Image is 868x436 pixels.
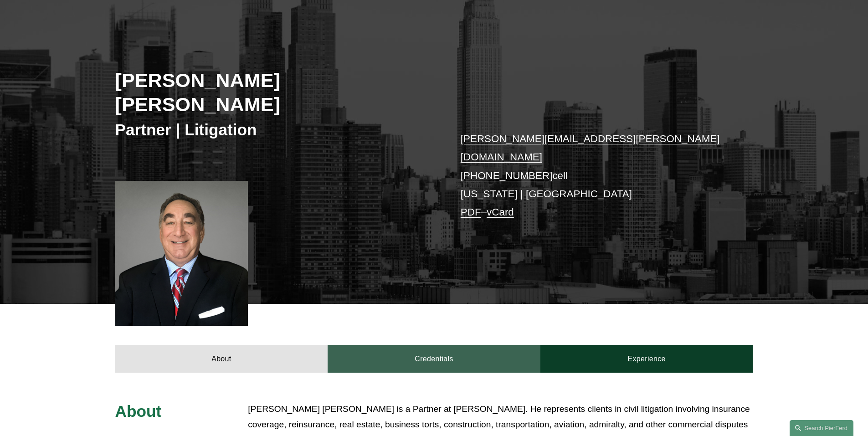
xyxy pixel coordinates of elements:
[328,345,540,372] a: Credentials
[115,120,434,140] h3: Partner | Litigation
[487,206,514,218] a: vCard
[461,133,720,163] a: [PERSON_NAME][EMAIL_ADDRESS][PERSON_NAME][DOMAIN_NAME]
[461,130,726,222] p: cell [US_STATE] | [GEOGRAPHIC_DATA] –
[540,345,753,372] a: Experience
[115,68,434,116] h2: [PERSON_NAME] [PERSON_NAME]
[461,206,481,218] a: PDF
[461,170,553,181] a: [PHONE_NUMBER]
[115,345,328,372] a: About
[115,402,162,420] span: About
[790,420,853,436] a: Search this site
